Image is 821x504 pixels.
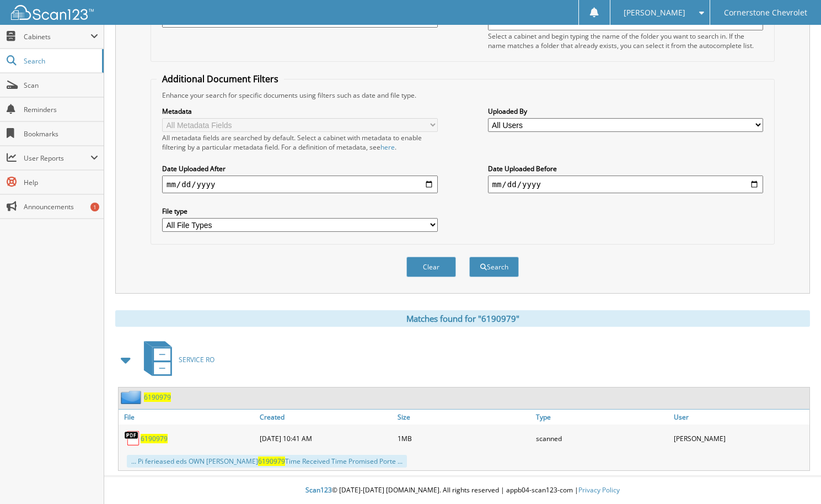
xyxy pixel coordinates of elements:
a: 6190979 [141,434,168,443]
label: Date Uploaded After [162,164,438,173]
input: start [162,176,438,193]
label: Uploaded By [488,107,764,116]
label: Metadata [162,107,438,116]
div: [PERSON_NAME] [671,427,809,449]
span: [PERSON_NAME] [624,9,685,16]
div: [DATE] 10:41 AM [257,427,395,449]
a: Size [395,410,533,425]
div: 1 [90,203,99,211]
div: © [DATE]-[DATE] [DOMAIN_NAME]. All rights reserved | appb04-scan123-com | [104,477,821,504]
span: Announcements [24,202,98,211]
button: Clear [406,257,456,277]
button: Search [469,257,519,277]
span: User Reports [24,153,90,163]
img: scan123-logo-white.svg [11,5,94,20]
a: SERVICE RO [137,338,214,381]
span: Cabinets [24,32,90,41]
a: Privacy Policy [578,485,620,495]
span: Help [24,178,98,187]
span: 6190979 [258,457,285,466]
div: Select a cabinet and begin typing the name of the folder you want to search in. If the name match... [488,31,764,50]
div: Matches found for "6190979" [115,310,810,327]
a: 6190979 [144,392,171,402]
legend: Additional Document Filters [157,73,284,85]
div: 1MB [395,427,533,449]
div: All metadata fields are searched by default. Select a cabinet with metadata to enable filtering b... [162,133,438,152]
div: ... Pi ferieased eds OWN [PERSON_NAME] Time Received Time Promised Porte ... [127,455,407,468]
div: scanned [533,427,672,449]
a: File [119,410,257,425]
label: File type [162,206,438,216]
span: Cornerstone Chevrolet [724,9,807,16]
label: Date Uploaded Before [488,164,764,173]
span: Bookmarks [24,129,98,139]
input: end [488,176,764,193]
span: Scan123 [305,485,332,495]
span: Search [24,56,96,66]
a: here [380,142,395,152]
span: Reminders [24,105,98,114]
a: Type [533,410,672,425]
a: Created [257,410,395,425]
img: folder2.png [121,390,144,404]
span: SERVICE RO [179,355,214,364]
div: Enhance your search for specific documents using filters such as date and file type. [157,91,769,100]
a: User [671,410,809,425]
span: Scan [24,81,98,90]
img: PDF.png [124,430,141,447]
